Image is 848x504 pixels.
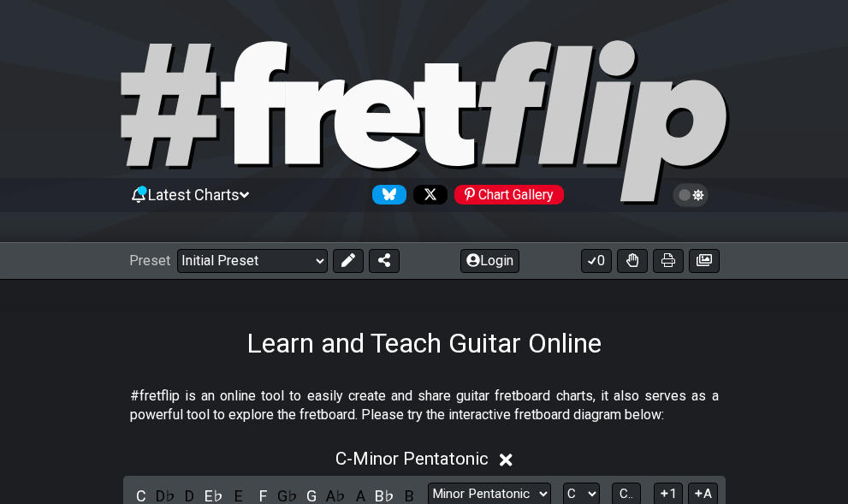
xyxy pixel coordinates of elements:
span: Preset [129,252,170,269]
span: C - Minor Pentatonic [335,448,489,469]
button: Edit Preset [333,249,364,273]
button: Toggle Dexterity for all fretkits [617,249,648,273]
button: 0 [581,249,612,273]
a: #fretflip at Pinterest [448,185,564,205]
a: Follow #fretflip at X [406,185,448,205]
span: Toggle light / dark theme [681,187,701,203]
span: C.. [620,486,633,501]
button: Share Preset [369,249,400,273]
h1: Learn and Teach Guitar Online [246,327,602,359]
button: Create image [689,249,720,273]
p: #fretflip is an online tool to easily create and share guitar fretboard charts, it also serves as... [130,387,719,425]
button: Print [653,249,684,273]
span: Latest Charts [148,186,240,204]
select: Preset [177,249,328,273]
div: Chart Gallery [454,185,564,205]
button: Login [460,249,519,273]
a: Follow #fretflip at Bluesky [365,185,406,205]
